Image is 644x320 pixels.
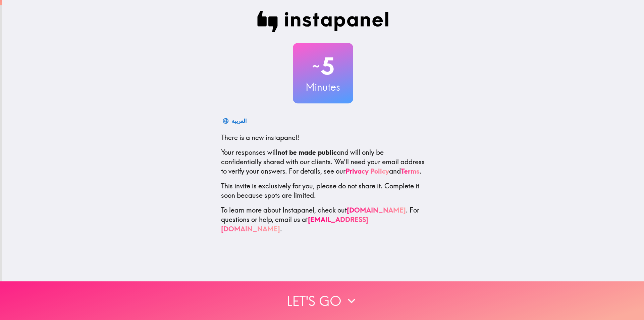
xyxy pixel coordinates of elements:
[257,11,389,32] img: Instapanel
[221,215,368,233] a: [EMAIL_ADDRESS][DOMAIN_NAME]
[293,80,353,94] h3: Minutes
[221,114,249,128] button: العربية
[311,56,321,76] span: ~
[221,205,425,234] p: To learn more about Instapanel, check out . For questions or help, email us at .
[221,181,425,200] p: This invite is exclusively for you, please do not share it. Complete it soon because spots are li...
[221,133,299,142] span: There is a new instapanel!
[232,116,247,126] div: العربية
[401,167,420,175] a: Terms
[221,148,425,176] p: Your responses will and will only be confidentially shared with our clients. We'll need your emai...
[293,52,353,80] h2: 5
[347,206,406,214] a: [DOMAIN_NAME]
[345,167,389,175] a: Privacy Policy
[277,148,337,156] b: not be made public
